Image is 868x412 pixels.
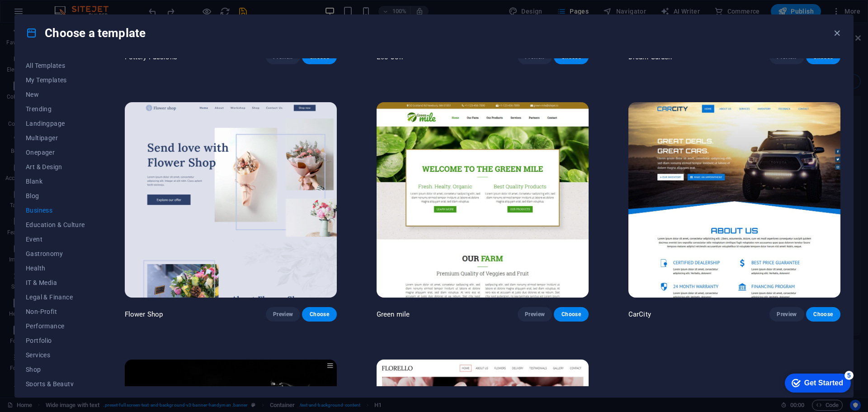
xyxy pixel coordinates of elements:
[26,232,85,246] button: Event
[26,131,85,145] button: Multipager
[26,236,85,243] span: Event
[26,304,85,319] button: Non-Profit
[26,87,85,102] button: New
[813,311,833,318] span: Choose
[26,322,85,330] span: Performance
[26,279,85,286] span: IT & Media
[525,311,545,318] span: Preview
[26,58,85,73] button: All Templates
[26,91,85,98] span: New
[26,192,85,199] span: Blog
[26,351,85,359] span: Services
[377,310,410,319] p: Green mile
[26,362,85,377] button: Shop
[26,377,85,391] button: Sports & Beauty
[377,102,589,298] img: Green mile
[26,120,85,127] span: Landingpage
[26,145,85,160] button: Onepager
[26,149,85,156] span: Onepager
[628,310,651,319] p: CarCity
[309,311,329,318] span: Choose
[26,308,85,315] span: Non-Profit
[777,311,797,318] span: Preview
[26,366,85,373] span: Shop
[26,221,85,228] span: Education & Culture
[273,311,293,318] span: Preview
[26,265,85,272] span: Health
[26,250,85,257] span: Gastronomy
[26,116,85,131] button: Landingpage
[302,307,336,322] button: Choose
[518,307,552,322] button: Preview
[26,261,85,275] button: Health
[7,5,73,24] div: Get Started 5 items remaining, 0% complete
[26,76,85,84] span: My Templates
[769,307,804,322] button: Preview
[26,189,85,203] button: Blog
[26,73,85,87] button: My Templates
[266,307,300,322] button: Preview
[26,102,85,116] button: Trending
[26,26,146,40] h4: Choose a template
[26,178,85,185] span: Blank
[26,160,85,174] button: Art & Design
[125,102,337,298] img: Flower Shop
[26,348,85,362] button: Services
[26,174,85,189] button: Blank
[125,310,163,319] p: Flower Shop
[26,62,85,69] span: All Templates
[26,203,85,218] button: Business
[26,246,85,261] button: Gastronomy
[26,218,85,232] button: Education & Culture
[26,134,85,142] span: Multipager
[26,294,85,301] span: Legal & Finance
[27,10,66,18] div: Get Started
[26,333,85,348] button: Portfolio
[561,311,581,318] span: Choose
[628,102,840,298] img: CarCity
[26,380,85,388] span: Sports & Beauty
[554,307,588,322] button: Choose
[26,207,85,214] span: Business
[26,319,85,333] button: Performance
[26,163,85,170] span: Art & Design
[26,337,85,344] span: Portfolio
[806,307,840,322] button: Choose
[67,2,76,11] div: 5
[26,290,85,304] button: Legal & Finance
[26,105,85,113] span: Trending
[26,275,85,290] button: IT & Media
